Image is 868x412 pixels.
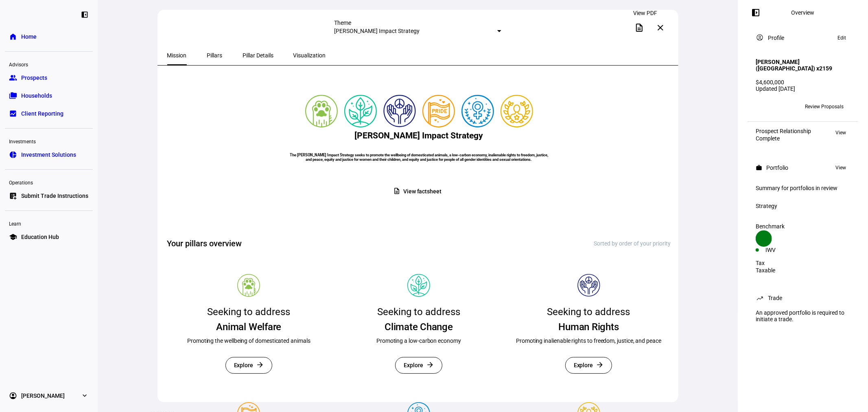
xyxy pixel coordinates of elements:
[768,35,784,41] div: Profile
[9,74,17,82] eth-mat-symbol: group
[344,95,377,127] img: climateChange.colored.svg
[837,33,846,43] span: Edit
[756,267,850,274] div: Taxable
[547,303,630,320] div: Seeking to address
[9,33,17,41] eth-mat-symbol: home
[9,151,17,159] eth-mat-symbol: pie_chart
[187,337,310,345] div: Promoting the wellbeing of domesticated animals
[5,135,93,147] div: Investments
[355,131,483,140] h2: [PERSON_NAME] Impact Strategy
[334,28,420,34] mat-select-trigger: [PERSON_NAME] Impact Strategy
[422,95,455,127] img: lgbtqJustice.colored.svg
[9,92,17,100] eth-mat-symbol: folder_copy
[756,79,850,85] div: $4,600,000
[21,192,88,200] span: Submit Trade Instructions
[287,153,551,162] h6: The [PERSON_NAME] Impact Strategy seeks to promote the wellbeing of domesticated animals, a low-c...
[5,88,93,104] a: folder_copyHouseholds
[656,23,665,33] mat-icon: close
[9,233,17,241] eth-mat-symbol: school
[167,53,187,58] span: Mission
[756,85,850,92] div: Updated [DATE]
[21,33,37,41] span: Home
[21,233,59,241] span: Education Hub
[256,361,264,369] mat-icon: arrow_forward
[630,8,660,18] div: View PDF
[293,53,326,58] span: Visualization
[756,293,850,303] eth-panel-overview-card-header: Trade
[559,320,619,333] div: Human Rights
[5,147,93,163] a: pie_chartInvestment Solutions
[305,95,338,127] img: animalWelfare.colored.svg
[565,357,612,374] button: Explore
[798,100,850,113] button: Review Proposals
[243,53,274,58] span: Pillar Details
[634,23,644,33] mat-icon: description
[751,8,761,18] mat-icon: left_panel_open
[756,33,850,43] eth-panel-overview-card-header: Profile
[596,361,604,369] mat-icon: arrow_forward
[577,274,600,297] img: Pillar icon
[383,95,416,127] img: humanRights.colored.svg
[216,320,281,333] div: Animal Welfare
[756,260,850,266] div: Tax
[21,151,76,159] span: Investment Solutions
[835,163,846,173] span: View
[756,163,850,173] eth-panel-overview-card-header: Portfolio
[5,176,93,188] div: Operations
[395,357,442,374] button: Explore
[234,357,254,373] span: Explore
[756,223,850,230] div: Benchmark
[81,392,89,400] eth-mat-symbol: expand_more
[501,95,533,127] img: corporateEthics.custom.svg
[768,295,782,301] div: Trade
[225,357,273,374] button: Explore
[9,110,17,118] eth-mat-symbol: bid_landscape
[751,306,855,326] div: An approved portfolio is required to initiate a trade.
[791,9,815,16] div: Overview
[334,20,501,26] div: Theme
[81,11,89,19] eth-mat-symbol: left_panel_close
[756,294,764,302] mat-icon: trending_up
[385,320,453,333] div: Climate Change
[516,337,661,345] div: Promoting inalienable rights to freedom, justice, and peace
[833,33,850,43] button: Edit
[835,128,846,138] span: View
[831,128,850,138] button: View
[574,357,593,373] span: Explore
[756,128,811,134] div: Prospect Relationship
[21,392,65,400] span: [PERSON_NAME]
[756,59,850,72] h4: [PERSON_NAME] ([GEOGRAPHIC_DATA]) x2159
[805,100,844,113] span: Review Proposals
[207,53,223,58] span: Pillars
[376,337,461,345] div: Promoting a low-carbon economy
[759,104,765,110] span: LW
[407,274,430,297] img: Pillar icon
[9,392,17,400] eth-mat-symbol: account_circle
[756,135,811,142] div: Complete
[403,184,442,199] span: View factsheet
[5,105,93,122] a: bid_landscapeClient Reporting
[207,303,290,320] div: Seeking to address
[831,163,850,173] button: View
[426,361,434,369] mat-icon: arrow_forward
[5,28,93,45] a: homeHome
[766,164,788,171] div: Portfolio
[237,274,260,297] img: Pillar icon
[756,203,850,209] div: Strategy
[772,104,777,110] span: +3
[387,184,451,199] button: View factsheet
[594,240,671,247] div: Sorted by order of your priority
[5,217,93,229] div: Learn
[404,357,423,373] span: Explore
[756,185,850,191] div: Summary for portfolios in review
[5,58,93,70] div: Advisors
[21,110,63,118] span: Client Reporting
[377,303,460,320] div: Seeking to address
[461,95,494,127] img: womensRights.colored.svg
[765,247,803,253] div: IWV
[5,70,93,86] a: groupProspects
[167,238,242,249] h2: Your pillars overview
[21,92,52,100] span: Households
[21,74,47,82] span: Prospects
[756,164,762,171] mat-icon: work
